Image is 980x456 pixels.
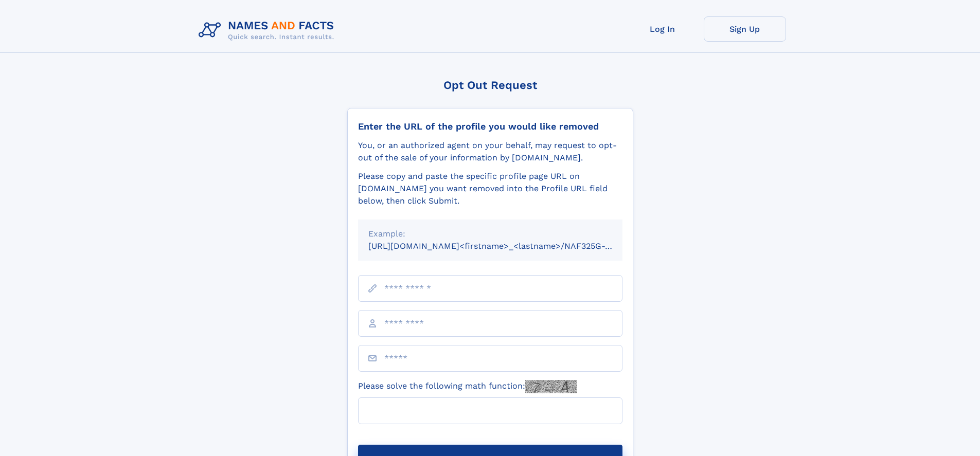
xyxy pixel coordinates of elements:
[621,16,704,42] a: Log In
[358,121,622,132] div: Enter the URL of the profile you would like removed
[194,16,343,44] img: Logo Names and Facts
[368,241,642,251] small: [URL][DOMAIN_NAME]<firstname>_<lastname>/NAF325G-xxxxxxxx
[358,380,577,393] label: Please solve the following math function:
[347,79,633,92] div: Opt Out Request
[358,170,622,207] div: Please copy and paste the specific profile page URL on [DOMAIN_NAME] you want removed into the Pr...
[368,228,612,240] div: Example:
[358,139,622,164] div: You, or an authorized agent on your behalf, may request to opt-out of the sale of your informatio...
[704,16,786,42] a: Sign Up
